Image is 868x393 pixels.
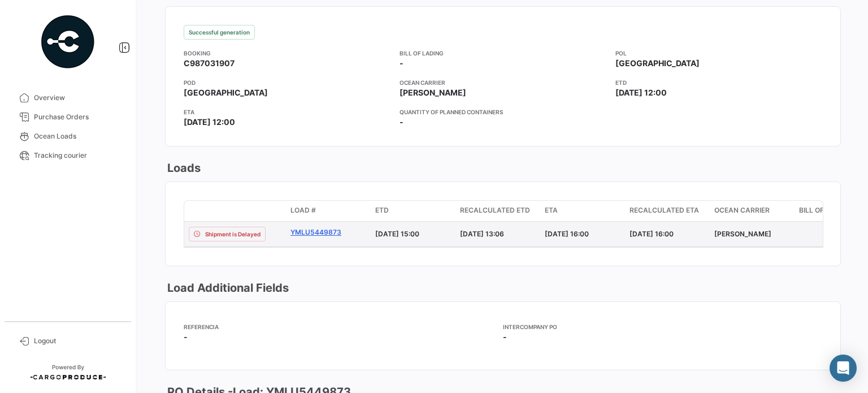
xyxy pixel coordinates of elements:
span: [GEOGRAPHIC_DATA] [615,58,700,69]
span: - [184,332,188,342]
span: ETD [375,205,389,215]
span: [DATE] 12:00 [184,116,235,128]
span: Successful generation [189,28,250,37]
img: powered-by.png [40,14,96,70]
span: Overview [34,93,122,103]
span: Yang Ming [714,230,771,238]
div: Abrir Intercom Messenger [830,355,857,382]
span: Shipment is Delayed [205,230,261,239]
app-card-info-title: INTERCOMPANY PO [503,322,822,331]
app-card-info-title: ETA [184,107,390,116]
span: C987031907 [184,58,235,69]
app-card-info-title: POD [184,78,390,87]
span: Ocean Carrier [714,205,770,215]
app-card-info-title: Referencia [184,322,503,331]
span: Recalculated ETD [460,205,530,215]
app-card-info-title: Ocean Carrier [400,78,606,87]
span: [DATE] 16:00 [545,230,589,238]
datatable-header-cell: ETD [371,201,455,221]
span: Ocean Loads [34,131,122,141]
span: Purchase Orders [34,112,122,122]
app-card-info-title: Booking [184,49,390,58]
a: Tracking courier [9,146,127,165]
span: ETA [545,205,558,215]
span: - [503,332,507,342]
datatable-header-cell: Recalculated ETD [455,201,540,221]
a: YMLU5449873 [290,227,366,237]
app-card-info-title: Bill of Lading [400,49,606,58]
app-card-info-title: POL [615,49,822,58]
datatable-header-cell: Load # [286,201,371,221]
a: Purchase Orders [9,107,127,127]
span: [DATE] 16:00 [630,230,674,238]
span: [PERSON_NAME] [400,87,466,98]
span: [DATE] 15:00 [375,230,419,238]
datatable-header-cell: ETA [540,201,625,221]
span: - [400,116,403,128]
datatable-header-cell: Ocean Carrier [710,201,795,221]
h3: Loads [165,160,201,176]
span: Load # [290,205,316,215]
span: [DATE] 12:00 [615,87,667,98]
span: [GEOGRAPHIC_DATA] [184,87,268,98]
span: Recalculated ETA [630,205,699,215]
a: Ocean Loads [9,127,127,146]
app-card-info-title: Quantity of planned containers [400,107,606,116]
h3: Load Additional Fields [165,280,289,296]
span: Logout [34,336,122,346]
span: Tracking courier [34,150,122,161]
app-card-info-title: ETD [615,78,822,87]
a: Overview [9,88,127,107]
datatable-header-cell: Recalculated ETA [625,201,710,221]
span: [DATE] 13:06 [460,230,504,238]
span: - [400,58,403,69]
span: Bill of Lading # [799,205,858,215]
